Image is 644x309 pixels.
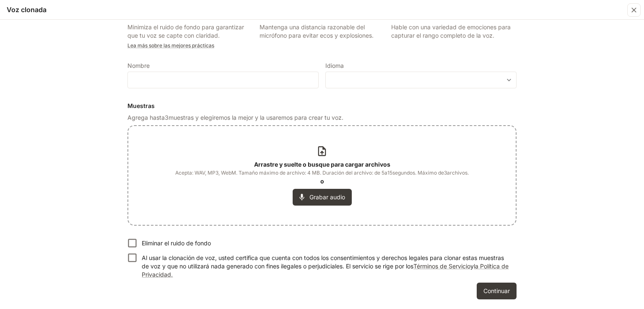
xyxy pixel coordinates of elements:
font: Mantenga una distancia razonable del micrófono para evitar ecos y explosiones. [260,23,374,39]
font: o [320,178,324,185]
button: Continuar [477,283,517,299]
font: Al usar la clonación de voz, usted certifica que cuenta con todos los consentimientos y derechos ... [142,254,504,270]
font: y [470,263,474,270]
font: Acepta: WAV, MP3, WebM. Tamaño máximo de archivo: 4 MB. Duración del archivo: de [175,170,380,176]
font: Hable con una variedad de emociones para capturar el rango completo de la voz. [391,23,511,39]
a: Términos de Servicio [413,263,470,270]
font: 15 [387,170,392,176]
font: Nombre [127,62,150,69]
font: segundos. Máximo de [392,170,444,176]
font: Eliminar el ruido de fondo [142,239,211,247]
button: Grabar audio [293,189,352,206]
font: Muestras [127,102,155,109]
div: ​ [326,76,516,84]
font: Continuar [483,287,510,294]
font: 3 [444,170,447,176]
a: Lea más sobre las mejores prácticas [127,42,214,49]
font: 5 [382,170,384,176]
font: Idioma [325,62,344,69]
font: Agrega hasta [127,114,165,121]
font: a [384,170,387,176]
font: 3 [165,114,169,121]
font: Minimiza el ruido de fondo para garantizar que tu voz se capte con claridad. [127,23,244,39]
font: archivos. [447,170,469,176]
font: Voz clonada [7,5,47,14]
font: muestras y elegiremos la mejor y la usaremos para crear tu voz. [169,114,343,121]
font: Arrastre y suelte o busque para cargar archivos [254,161,390,168]
font: Grabar audio [309,193,345,201]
